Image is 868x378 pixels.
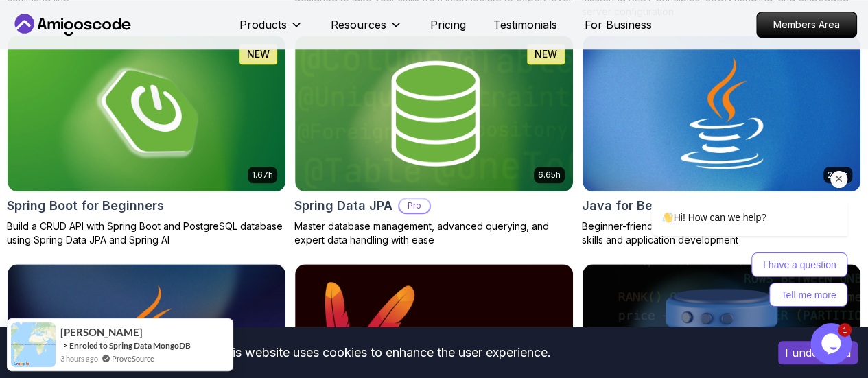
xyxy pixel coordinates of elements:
iframe: chat widget [810,323,854,364]
p: NEW [247,47,270,61]
a: Members Area [756,12,857,38]
p: Beginner-friendly Java course for essential programming skills and application development [582,220,861,247]
a: Testimonials [493,16,557,33]
button: Resources [331,16,403,44]
p: Pro [399,199,430,213]
p: Members Area [757,12,856,37]
img: Java for Beginners card [583,36,860,191]
img: provesource social proof notification image [11,322,56,367]
h2: Spring Data JPA [294,196,392,215]
a: For Business [585,16,652,33]
a: ProveSource [112,353,154,364]
p: Master database management, advanced querying, and expert data handling with ease [294,220,574,247]
p: Resources [331,16,386,33]
p: Products [239,16,287,33]
span: [PERSON_NAME] [60,327,143,338]
span: -> [60,340,68,351]
button: Products [239,16,303,44]
div: This website uses cookies to enhance the user experience. [10,338,758,368]
a: Spring Boot for Beginners card1.67hNEWSpring Boot for BeginnersBuild a CRUD API with Spring Boot ... [7,35,286,247]
a: Pricing [430,16,466,33]
img: Spring Data JPA card [295,36,573,191]
span: 3 hours ago [60,353,98,364]
a: Enroled to Spring Data MongoDB [69,340,191,351]
h2: Spring Boot for Beginners [7,196,164,215]
p: 6.65h [538,169,561,180]
a: Spring Data JPA card6.65hNEWSpring Data JPAProMaster database management, advanced querying, and ... [294,35,574,247]
h2: Java for Beginners [582,196,699,215]
iframe: chat widget [607,76,854,316]
img: Spring Boot for Beginners card [8,36,285,191]
p: 1.67h [252,169,273,180]
p: Build a CRUD API with Spring Boot and PostgreSQL database using Spring Data JPA and Spring AI [7,220,286,247]
button: Accept cookies [778,341,858,364]
p: NEW [535,47,557,61]
a: Java for Beginners card2.41hJava for BeginnersBeginner-friendly Java course for essential program... [582,35,861,247]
